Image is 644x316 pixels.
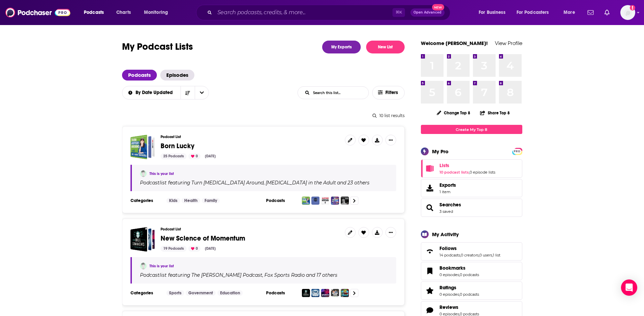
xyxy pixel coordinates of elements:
[439,304,458,310] span: Reviews
[602,7,612,18] a: Show notifications dropdown
[385,227,396,238] button: Show More Button
[423,286,437,295] a: Ratings
[423,306,437,315] a: Reviews
[439,253,460,257] a: 14 podcasts
[217,290,243,296] a: Education
[331,197,339,205] img: My Friend Autism
[311,197,319,205] img: Autism in the Adult
[306,272,337,278] p: and 17 others
[5,6,70,19] img: Podchaser - Follow, Share and Rate Podcasts
[161,246,187,252] div: 19 Podcasts
[337,180,369,186] p: and 23 others
[461,253,479,257] a: 0 creators
[513,149,521,154] span: PRO
[262,272,263,278] span: ,
[116,8,131,17] span: Charts
[392,8,405,17] span: ⌘ K
[191,272,262,278] h4: The [PERSON_NAME] Podcast
[140,180,388,186] div: Podcast list featuring
[140,263,147,269] img: Lauren Kingsley
[130,135,155,159] span: Born Lucky
[202,198,220,203] a: Family
[517,8,549,17] span: For Podcasters
[140,272,388,278] div: Podcast list featuring
[423,203,437,212] a: Searches
[439,202,461,208] a: Searches
[512,7,559,18] button: open menu
[385,90,399,95] span: Filters
[564,8,575,17] span: More
[460,253,461,257] span: ,
[421,159,522,178] span: Lists
[620,5,635,20] span: Logged in as lkingsley
[195,86,209,99] button: open menu
[122,86,209,99] h2: Choose List sort
[122,113,405,118] div: 10 list results
[372,86,405,99] button: Filters
[459,292,460,297] span: ,
[474,7,514,18] button: open menu
[492,253,493,257] span: ,
[188,153,200,159] div: 0
[493,253,500,257] a: 1 list
[166,290,184,296] a: Sports
[439,245,457,251] span: Follows
[421,262,522,280] span: Bookmarks
[266,290,296,296] h3: Podcasts
[190,272,262,278] a: The [PERSON_NAME] Podcast
[321,289,329,297] img: Sports Media with Richard Deitsch
[140,170,147,177] img: Lauren Kingsley
[139,7,177,18] button: open menu
[122,70,157,81] a: Podcasts
[160,70,194,81] a: Episodes
[122,41,193,53] h1: My Podcast Lists
[439,162,495,168] a: Lists
[130,198,161,203] h3: Categories
[130,227,155,252] a: New Science of Momentum
[385,135,396,145] button: Show More Button
[469,170,470,175] span: ,
[459,272,460,277] span: ,
[439,170,469,175] a: 10 podcast lists
[439,292,459,297] a: 0 episodes
[621,279,637,296] div: Open Intercom Messenger
[439,285,456,291] span: Ratings
[410,8,445,17] button: Open AdvancedNew
[266,198,296,203] h3: Podcasts
[421,199,522,217] span: Searches
[423,164,437,173] a: Lists
[421,40,488,46] a: Welcome [PERSON_NAME]!
[144,8,168,17] span: Monitoring
[149,264,174,268] a: This is your list
[421,125,522,134] a: Create My Top 8
[620,5,635,20] button: Show profile menu
[264,180,265,186] span: ,
[84,8,104,17] span: Podcasts
[79,7,113,18] button: open menu
[265,180,336,185] a: [MEDICAL_DATA] in the Adult
[423,247,437,256] a: Follows
[439,265,479,271] a: Bookmarks
[513,149,521,154] a: PRO
[266,180,336,185] h4: [MEDICAL_DATA] in the Adult
[161,135,339,139] h3: Podcast List
[161,153,187,159] div: 25 Podcasts
[439,162,449,168] span: Lists
[149,172,174,176] a: This is your list
[366,41,405,53] button: New List
[439,182,456,188] span: Exports
[161,235,245,242] a: New Science of Momentum
[432,4,444,10] span: New
[421,281,522,300] span: Ratings
[439,189,456,194] span: 1 item
[161,227,339,231] h3: Podcast List
[166,198,180,203] a: Kids
[161,234,245,243] span: New Science of Momentum
[161,142,194,150] a: Born Lucky
[311,289,319,297] img: Fox Sports Radio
